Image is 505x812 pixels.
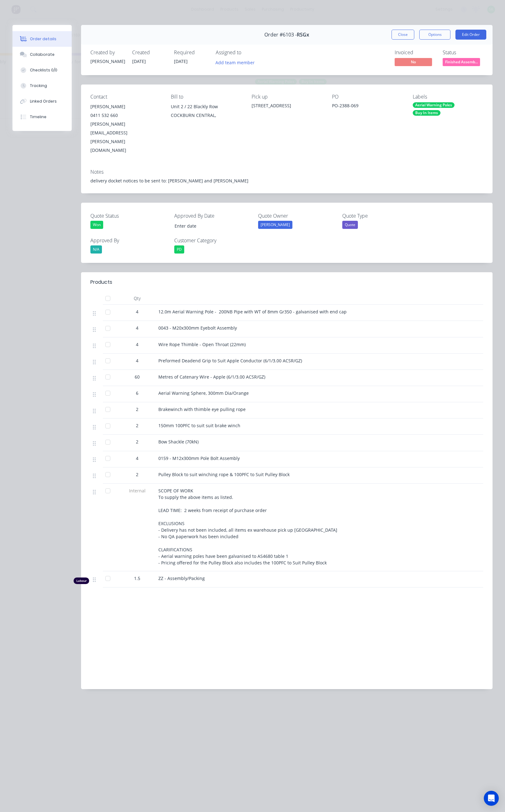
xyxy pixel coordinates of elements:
div: PO [332,94,402,100]
span: Internal [121,487,153,494]
div: 0411 532 660 [90,111,161,120]
button: Checklists 0/0 [12,62,72,78]
div: Won [90,221,103,229]
label: Quote Owner [258,212,336,220]
label: Customer Category [174,237,252,244]
button: Tracking [12,78,72,94]
span: Brakewinch with thimble eye pulling rope [158,406,246,412]
button: Close [392,30,414,40]
div: [PERSON_NAME] [258,221,292,229]
div: Contact [90,94,161,100]
label: Approved By [90,237,168,244]
span: 2 [136,438,138,445]
div: Unit 2 / 22 Blackly Row [171,102,241,111]
div: Buy In Items [413,110,440,116]
span: 12.0m Aerial Warning Pole - 200NB Pipe with WT of 8mm Gr350 - galvanised with end cap [158,309,347,315]
span: 0159 - M12x300mm Pole Bolt Assembly [158,455,240,461]
div: Bill to [171,94,241,100]
div: Invoiced [395,50,435,56]
div: Open Intercom Messenger [484,791,499,806]
div: PD [174,245,184,254]
span: Order #6103 - [264,32,297,38]
span: 2 [136,471,138,478]
span: [DATE] [132,58,146,64]
span: Finished Assemb... [443,58,480,66]
span: 60 [135,374,140,380]
span: 4 [136,308,138,315]
span: 2 [136,406,138,413]
label: Quote Status [90,212,168,220]
div: Quote [342,221,358,229]
button: Collaborate [12,47,72,62]
div: [STREET_ADDRESS] [252,102,322,109]
div: [PERSON_NAME]0411 532 660[PERSON_NAME][EMAIL_ADDRESS][PERSON_NAME][DOMAIN_NAME] [90,102,161,155]
button: Timeline [12,109,72,125]
span: 1.5 [134,575,140,582]
span: [DATE] [174,58,188,64]
div: Linked Orders [30,99,57,104]
div: delivery docket notices to be sent to: [PERSON_NAME] and [PERSON_NAME] [90,177,483,184]
div: Aerial Warning Poles [413,102,454,108]
div: Assigned to [216,50,278,56]
input: Enter date [170,221,248,230]
div: Qty [118,292,156,305]
div: COCKBURN CENTRAL, [171,111,241,120]
span: 150mm 100PFC to suit suit brake winch [158,423,240,428]
span: SCOPE OF WORK To supply the above items as listed. LEAD TIME: 2 weeks from receipt of purchase or... [158,488,337,566]
div: [PERSON_NAME] [90,102,161,111]
div: Notes [90,169,483,175]
span: 4 [136,325,138,331]
div: [PERSON_NAME][EMAIL_ADDRESS][PERSON_NAME][DOMAIN_NAME] [90,120,161,155]
span: 4 [136,341,138,348]
div: [PERSON_NAME] [90,58,125,65]
span: 2 [136,422,138,429]
label: Approved By Date [174,212,252,220]
div: Collaborate [30,52,55,57]
span: 0043 - M20x300mm Eyebolt Assembly [158,325,237,331]
div: Status [443,50,483,56]
div: N/A [90,245,102,254]
div: Labels [413,94,483,100]
span: 4 [136,455,138,462]
span: Preformed Deadend Grip to Suit Apple Conductor (6/1/3.00 ACSR/GZ) [158,358,302,364]
div: Tracking [30,83,47,89]
button: Finished Assemb... [443,58,480,67]
button: Add team member [212,58,258,66]
div: Unit 2 / 22 Blackly RowCOCKBURN CENTRAL, [171,102,241,122]
button: Add team member [216,58,258,66]
div: PO-2388-069 [332,102,402,111]
div: Pick up [252,94,322,100]
div: Order details [30,36,56,42]
div: Checklists 0/0 [30,67,57,73]
button: Options [419,30,450,40]
label: Quote Type [342,212,420,220]
div: Created by [90,50,125,56]
span: Metres of Catenary Wire - Apple (6/1/3.00 ACSR/GZ) [158,374,265,380]
span: RSGx [297,32,309,38]
span: Pulley Block to suit winching rope & 100PFC to Suit Pulley Block [158,471,290,477]
div: Created [132,50,166,56]
div: Products [90,278,112,286]
div: Timeline [30,114,46,120]
span: ZZ - Assembly/Packing [158,575,205,581]
div: Labour [74,578,89,584]
span: 6 [136,390,138,396]
span: 4 [136,357,138,364]
span: Bow Shackle (70kN) [158,439,199,445]
button: Linked Orders [12,94,72,109]
span: No [395,58,432,66]
button: Edit Order [455,30,486,40]
div: Required [174,50,208,56]
span: Aerial Warning Sphere, 300mm Dia/Orange [158,390,249,396]
span: Wire Rope Thimble - Open Throat (22mm) [158,341,246,347]
button: Order details [12,31,72,47]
